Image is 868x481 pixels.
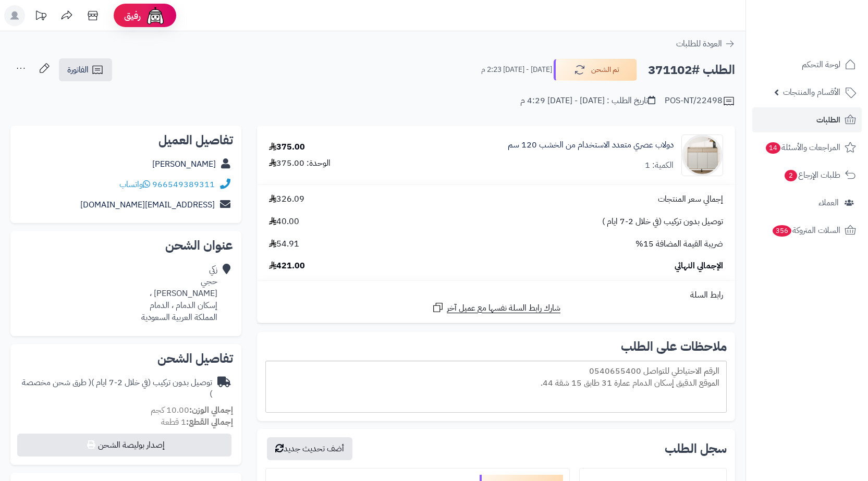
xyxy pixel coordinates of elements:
h2: تفاصيل العميل [19,134,233,146]
h2: ملاحظات على الطلب [265,340,727,353]
img: ai-face.png [145,5,166,26]
span: المراجعات والأسئلة [765,140,840,155]
span: رفيق [124,9,141,22]
div: الرقم الاحتياطي للتواصل 0540655400 الموقع الدقيق إسكان الدمام عمارة 31 طابق 15 شقة 44. [265,361,727,413]
span: الإجمالي النهائي [675,260,723,272]
a: دولاب عصري متعدد الاستخدام من الخشب 120 سم [508,139,674,151]
small: 1 قطعة [161,416,233,428]
a: العملاء [752,190,862,215]
button: تم الشحن [554,59,637,81]
button: إصدار بوليصة الشحن [17,434,231,457]
div: 375.00 [269,141,305,153]
div: تاريخ الطلب : [DATE] - [DATE] 4:29 م [520,95,655,107]
span: 40.00 [269,216,299,228]
span: الطلبات [816,113,840,127]
span: 421.00 [269,260,305,272]
div: توصيل بدون تركيب (في خلال 2-7 ايام ) [19,377,212,401]
a: السلات المتروكة356 [752,218,862,243]
span: 14 [765,142,781,154]
small: [DATE] - [DATE] 2:23 م [481,65,552,75]
a: العودة للطلبات [676,38,735,50]
a: شارك رابط السلة نفسها مع عميل آخر [432,301,560,314]
span: الفاتورة [67,64,89,76]
h2: عنوان الشحن [19,239,233,252]
span: الأقسام والمنتجات [783,85,840,100]
span: إجمالي سعر المنتجات [658,193,723,205]
h2: الطلب #371102 [648,59,735,81]
span: العودة للطلبات [676,38,722,50]
a: 966549389311 [152,178,215,191]
span: 54.91 [269,238,299,250]
span: لوحة التحكم [802,57,840,72]
img: logo-2.png [797,14,858,35]
a: [EMAIL_ADDRESS][DOMAIN_NAME] [80,199,215,211]
strong: إجمالي الوزن: [189,404,233,416]
small: 10.00 كجم [151,404,233,416]
span: 326.09 [269,193,304,205]
span: شارك رابط السلة نفسها مع عميل آخر [447,302,560,314]
span: 2 [784,169,798,182]
h2: تفاصيل الشحن [19,352,233,365]
span: 356 [772,225,792,237]
span: طلبات الإرجاع [784,168,840,182]
a: واتساب [119,178,150,191]
button: أضف تحديث جديد [267,437,352,460]
h3: سجل الطلب [665,442,727,455]
div: رابط السلة [261,289,731,301]
img: 1752738585-1-90x90.jpg [682,134,723,176]
div: الكمية: 1 [645,159,674,171]
span: السلات المتروكة [772,223,840,238]
span: العملاء [818,195,839,210]
strong: إجمالي القطع: [186,416,233,428]
a: الفاتورة [59,58,112,81]
div: الوحدة: 375.00 [269,157,331,169]
a: تحديثات المنصة [28,5,54,29]
span: توصيل بدون تركيب (في خلال 2-7 ايام ) [602,216,723,228]
a: طلبات الإرجاع2 [752,163,862,188]
div: POS-NT/22498 [665,95,735,107]
a: الطلبات [752,107,862,132]
a: [PERSON_NAME] [152,158,216,170]
span: ضريبة القيمة المضافة 15% [635,238,723,250]
a: المراجعات والأسئلة14 [752,135,862,160]
span: ( طرق شحن مخصصة ) [22,376,212,401]
div: زكي حجي [PERSON_NAME] ، إسكان الدمام ، الدمام المملكة العربية السعودية [141,264,217,323]
a: لوحة التحكم [752,52,862,77]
